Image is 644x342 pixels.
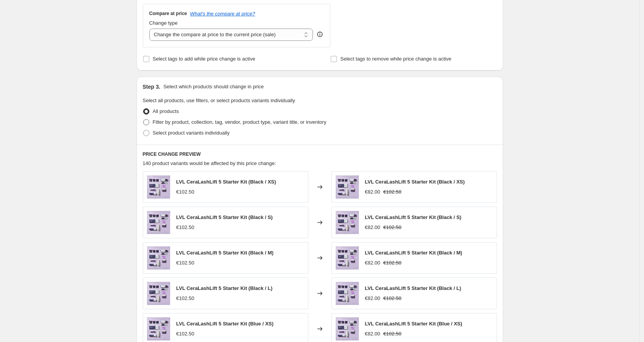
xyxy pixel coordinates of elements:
p: Select which products should change in price [163,83,264,91]
img: lvl-ceralashlift-5-treatment-kit_80x.jpg [336,246,359,270]
h2: Step 3. [143,83,161,91]
span: LVL CeraLashLift 5 Starter Kit (Black / XS) [365,179,465,185]
div: €82.00 [365,188,380,196]
span: Select tags to remove while price change is active [340,56,451,62]
div: €82.00 [365,259,380,267]
img: lvl-ceralashlift-5-treatment-kit_80x.jpg [336,317,359,340]
span: LVL CeraLashLift 5 Starter Kit (Black / M) [176,250,274,256]
div: €102.50 [176,295,194,302]
span: LVL CeraLashLift 5 Starter Kit (Blue / XS) [176,321,274,327]
div: €102.50 [176,259,194,267]
img: lvl-ceralashlift-5-treatment-kit_80x.jpg [147,211,170,234]
span: LVL CeraLashLift 5 Starter Kit (Black / L) [176,285,272,291]
div: €102.50 [176,330,194,338]
strike: €102.50 [383,295,401,302]
span: LVL CeraLashLift 5 Starter Kit (Black / M) [365,250,462,256]
img: lvl-ceralashlift-5-treatment-kit_80x.jpg [147,175,170,199]
div: €82.00 [365,330,380,338]
h6: PRICE CHANGE PREVIEW [143,151,497,157]
img: lvl-ceralashlift-5-treatment-kit_80x.jpg [336,282,359,305]
span: LVL CeraLashLift 5 Starter Kit (Black / XS) [176,179,276,185]
button: What's the compare at price? [190,11,255,17]
div: €102.50 [176,188,194,196]
strike: €102.50 [383,330,401,338]
span: 140 product variants would be affected by this price change: [143,160,276,166]
span: LVL CeraLashLift 5 Starter Kit (Black / S) [365,214,461,220]
span: Change type [149,20,178,26]
img: lvl-ceralashlift-5-treatment-kit_80x.jpg [336,211,359,234]
span: LVL CeraLashLift 5 Starter Kit (Blue / XS) [365,321,462,327]
span: Select tags to add while price change is active [153,56,255,62]
strike: €102.50 [383,224,401,231]
span: Select all products, use filters, or select products variants individually [143,98,295,103]
strike: €102.50 [383,188,401,196]
div: help [316,30,324,38]
span: Filter by product, collection, tag, vendor, product type, variant title, or inventory [153,119,326,125]
div: €82.00 [365,295,380,302]
span: LVL CeraLashLift 5 Starter Kit (Black / S) [176,214,273,220]
span: Select product variants individually [153,130,230,136]
div: €82.00 [365,224,380,231]
img: lvl-ceralashlift-5-treatment-kit_80x.jpg [147,317,170,340]
span: All products [153,108,179,114]
img: lvl-ceralashlift-5-treatment-kit_80x.jpg [147,282,170,305]
div: €102.50 [176,224,194,231]
img: lvl-ceralashlift-5-treatment-kit_80x.jpg [336,175,359,199]
img: lvl-ceralashlift-5-treatment-kit_80x.jpg [147,246,170,270]
strike: €102.50 [383,259,401,267]
h3: Compare at price [149,10,187,17]
span: LVL CeraLashLift 5 Starter Kit (Black / L) [365,285,461,291]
